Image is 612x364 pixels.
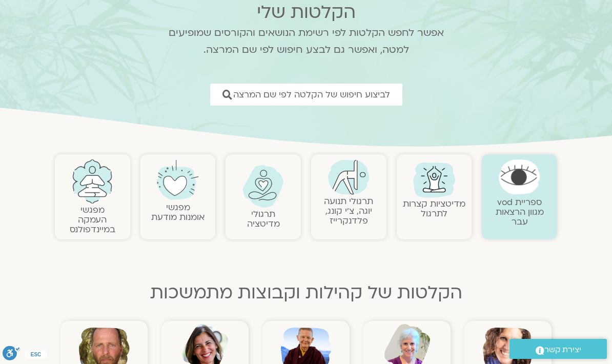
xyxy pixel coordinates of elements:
p: אפשר לחפש הקלטות לפי רשימת הנושאים והקורסים שמופיעים למטה, ואפשר גם לבצע חיפוש לפי שם המרצה. [155,25,457,58]
a: תרגולימדיטציה [247,208,280,230]
a: לביצוע חיפוש של הקלטה לפי שם המרצה [210,84,402,106]
h2: הקלטות של קהילות וקבוצות מתמשכות [55,282,557,303]
a: מדיטציות קצרות לתרגול [403,198,465,219]
a: יצירת קשר [509,339,607,359]
span: יצירת קשר [544,343,581,357]
a: מפגשיהעמקה במיינדפולנס [70,204,115,235]
span: לביצוע חיפוש של הקלטה לפי שם המרצה [233,90,390,99]
a: ספריית vodמגוון הרצאות עבר [496,196,544,228]
a: תרגולי תנועהיוגה, צ׳י קונג, פלדנקרייז [324,195,373,227]
h2: הקלטות שלי [155,2,457,23]
a: מפגשיאומנות מודעת [151,201,205,223]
